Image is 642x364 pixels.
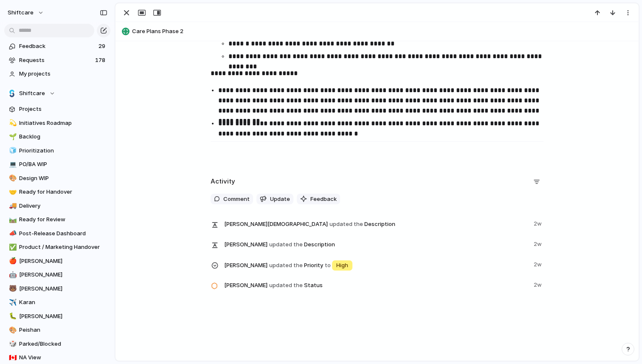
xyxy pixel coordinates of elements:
div: 🎲Parked/Blocked [4,338,110,350]
a: 🎨Design WIP [4,172,110,185]
div: 🐛 [9,311,15,321]
div: 🐻 [9,284,15,293]
span: updated the [269,261,303,270]
span: [PERSON_NAME] [19,285,107,293]
button: 🚚 [8,202,16,210]
span: Ready for Review [19,215,107,224]
span: Ready for Handover [19,188,107,196]
span: to [325,261,331,270]
button: 🍎 [8,257,16,265]
span: Design WIP [19,174,107,183]
span: Feedback [310,195,337,203]
button: 🎨 [8,326,16,334]
span: Requests [19,56,93,65]
span: Comment [223,195,250,203]
span: Prioritization [19,147,107,155]
a: Feedback29 [4,40,110,53]
span: Care Plans Phase 2 [132,27,635,36]
button: 🧊 [8,147,16,155]
div: 🤝Ready for Handover [4,186,110,198]
a: Requests178 [4,54,110,67]
div: 🤝 [9,187,15,197]
button: 🌱 [8,133,16,141]
span: [PERSON_NAME] [19,312,107,321]
span: High [336,261,348,270]
div: 🎨 [9,325,15,335]
div: ✈️ [9,298,15,308]
button: 🐛 [8,312,16,321]
div: 💫 [9,118,15,128]
div: 🚚Delivery [4,200,110,212]
a: 🧊Prioritization [4,144,110,157]
button: ✈️ [8,298,16,307]
span: updated the [329,220,363,229]
a: ✈️Karan [4,296,110,309]
div: ✅ [9,243,15,252]
span: Description [224,238,529,250]
span: Karan [19,298,107,307]
button: Shiftcare [4,87,110,100]
span: 2w [534,279,543,289]
span: 2w [534,259,543,269]
span: Priority [224,259,529,271]
a: 🇨🇦NA View [4,351,110,364]
span: Initiatives Roadmap [19,119,107,127]
span: Status [224,279,529,291]
a: Projects [4,103,110,116]
a: ✅Product / Marketing Handover [4,241,110,254]
span: Update [270,195,290,203]
span: Feedback [19,42,96,51]
span: [PERSON_NAME][DEMOGRAPHIC_DATA] [224,220,328,229]
button: Care Plans Phase 2 [119,25,635,38]
button: 🎨 [8,174,16,183]
span: 2w [534,238,543,248]
a: 🐛[PERSON_NAME] [4,310,110,323]
button: 💫 [8,119,16,127]
button: 🐻 [8,285,16,293]
a: 🛤️Ready for Review [4,213,110,226]
button: 🇨🇦 [8,353,16,362]
button: Comment [211,194,253,205]
span: Description [224,218,529,230]
span: Product / Marketing Handover [19,243,107,251]
button: Feedback [297,194,340,205]
span: 29 [99,42,107,51]
span: [PERSON_NAME] [224,281,267,290]
div: 🛤️ [9,215,15,225]
button: Update [256,194,293,205]
button: 🤖 [8,271,16,279]
button: shiftcare [4,6,48,20]
span: 2w [534,218,543,228]
button: 📣 [8,229,16,238]
a: 🍎[PERSON_NAME] [4,255,110,268]
button: ✅ [8,243,16,251]
div: 🌱Backlog [4,130,110,143]
a: 💫Initiatives Roadmap [4,117,110,130]
div: 🎨 [9,173,15,183]
a: 🤖[PERSON_NAME] [4,268,110,281]
button: 🤝 [8,188,16,196]
span: Parked/Blocked [19,340,107,348]
span: PO/BA WIP [19,160,107,169]
a: 🐻[PERSON_NAME] [4,282,110,295]
div: 📣Post-Release Dashboard [4,227,110,240]
span: Post-Release Dashboard [19,229,107,238]
a: 💻PO/BA WIP [4,158,110,171]
span: Shiftcare [19,89,45,98]
div: 📣 [9,229,15,238]
a: 🎨Peishan [4,324,110,336]
a: My projects [4,68,110,80]
div: 🎲 [9,339,15,349]
span: [PERSON_NAME] [224,261,267,270]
